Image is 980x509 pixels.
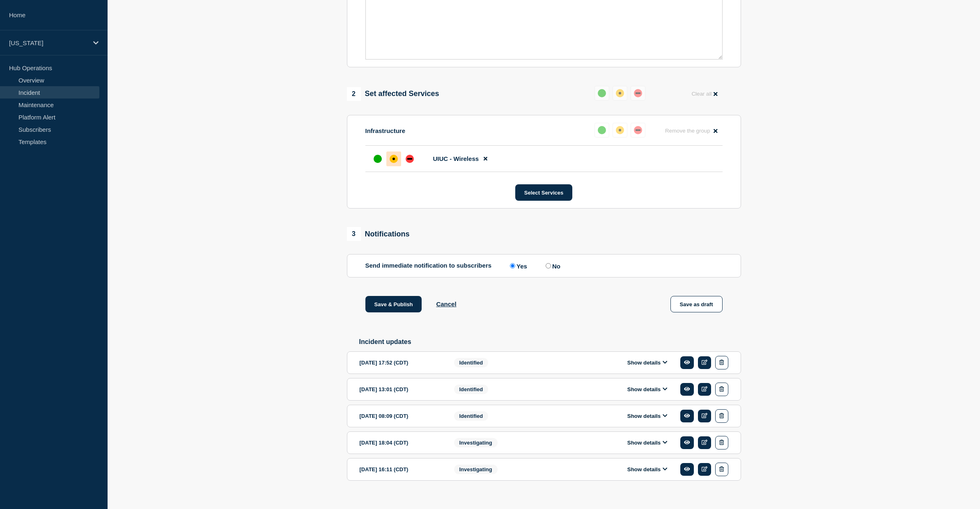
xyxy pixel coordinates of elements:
[631,86,645,101] button: down
[347,227,410,241] div: Notifications
[634,126,642,134] div: down
[660,123,723,139] button: Remove the group
[510,263,515,268] input: Yes
[544,262,560,270] label: No
[686,86,722,102] button: Clear all
[594,86,609,101] button: up
[390,155,398,163] div: affected
[594,123,609,138] button: up
[616,89,624,97] div: affected
[625,386,670,393] button: Show details
[374,155,382,163] div: up
[454,358,489,367] span: Identified
[515,184,572,201] button: Select Services
[347,87,361,101] span: 2
[613,123,627,138] button: affected
[365,262,723,270] div: Send immediate notification to subscribers
[546,263,551,268] input: No
[665,128,710,134] span: Remove the group
[360,436,442,449] div: [DATE] 18:04 (CDT)
[598,126,606,134] div: up
[625,413,670,420] button: Show details
[9,39,88,46] p: [US_STATE]
[436,300,456,307] button: Cancel
[613,86,627,101] button: affected
[454,411,489,421] span: Identified
[365,127,406,134] p: Infrastructure
[634,89,642,97] div: down
[631,123,645,138] button: down
[508,262,527,270] label: Yes
[360,356,442,369] div: [DATE] 17:52 (CDT)
[616,126,624,134] div: affected
[360,463,442,476] div: [DATE] 16:11 (CDT)
[625,359,670,366] button: Show details
[347,87,439,101] div: Set affected Services
[625,466,670,473] button: Show details
[454,465,498,474] span: Investigating
[454,438,498,447] span: Investigating
[598,89,606,97] div: up
[359,338,741,346] h2: Incident updates
[360,409,442,423] div: [DATE] 08:09 (CDT)
[365,296,422,312] button: Save & Publish
[347,227,361,241] span: 3
[454,385,489,394] span: Identified
[365,262,492,270] p: Send immediate notification to subscribers
[670,296,723,312] button: Save as draft
[360,383,442,396] div: [DATE] 13:01 (CDT)
[406,155,414,163] div: down
[433,155,479,162] span: UIUC - Wireless
[625,439,670,446] button: Show details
